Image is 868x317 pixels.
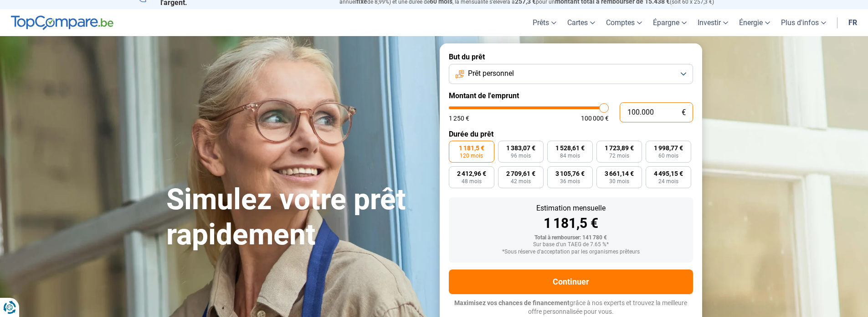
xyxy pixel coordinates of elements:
[654,145,683,151] span: 1 998,77 €
[456,205,686,212] div: Estimation mensuelle
[449,299,693,317] p: grâce à nos experts et trouvez la meilleure offre personnalisée pour vous.
[456,242,686,248] div: Sur base d'un TAEG de 7.65 %*
[449,91,693,100] label: Montant de l'emprunt
[506,145,535,151] span: 1 383,07 €
[658,153,678,158] span: 60 mois
[555,170,585,177] span: 3 105,76 €
[601,9,647,36] a: Comptes
[449,53,693,61] label: But du prêt
[511,179,531,184] span: 42 mois
[166,182,429,253] h1: Simulez votre prêt rapidement
[527,9,562,36] a: Prêts
[682,109,686,116] span: €
[449,115,469,122] span: 1 250 €
[609,153,629,158] span: 72 mois
[734,9,776,36] a: Énergie
[560,179,580,184] span: 36 mois
[449,64,693,84] button: Prêt personnel
[560,153,580,158] span: 84 mois
[654,170,683,177] span: 4 495,15 €
[581,115,609,122] span: 100 000 €
[506,170,535,177] span: 2 709,61 €
[460,153,483,158] span: 120 mois
[459,145,484,151] span: 1 181,5 €
[456,249,686,255] div: *Sous réserve d'acceptation par les organismes prêteurs
[555,145,585,151] span: 1 528,61 €
[776,9,832,36] a: Plus d'infos
[456,217,686,230] div: 1 181,5 €
[605,170,634,177] span: 3 661,14 €
[647,9,692,36] a: Épargne
[457,170,486,177] span: 2 412,96 €
[658,179,678,184] span: 24 mois
[605,145,634,151] span: 1 723,89 €
[692,9,734,36] a: Investir
[454,299,570,306] span: Maximisez vos chances de financement
[511,153,531,158] span: 96 mois
[456,235,686,241] div: Total à rembourser: 141 780 €
[449,269,693,294] button: Continuer
[449,130,693,138] label: Durée du prêt
[11,16,113,30] img: TopCompare
[843,9,863,36] a: fr
[468,69,514,79] span: Prêt personnel
[562,9,601,36] a: Cartes
[609,179,629,184] span: 30 mois
[462,179,482,184] span: 48 mois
